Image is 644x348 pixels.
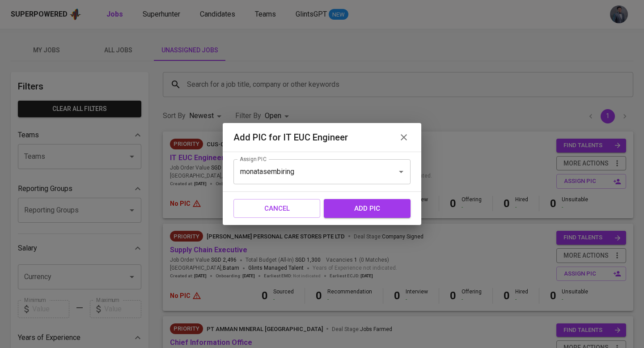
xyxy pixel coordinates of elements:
[334,203,401,214] span: add pic
[324,199,411,218] button: add pic
[243,203,310,214] span: Cancel
[395,166,407,178] button: Open
[233,199,320,218] button: Cancel
[233,130,348,144] h6: Add PIC for IT EUC Engineer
